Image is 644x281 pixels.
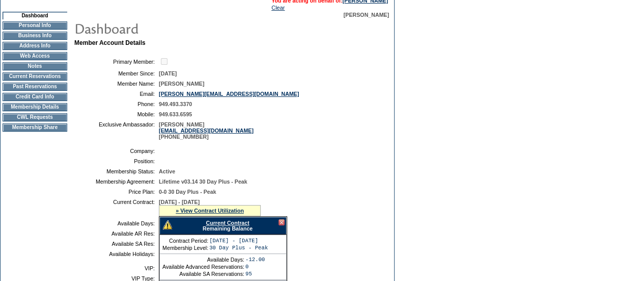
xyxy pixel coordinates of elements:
[78,57,155,66] td: Primary Member:
[159,127,254,134] a: [EMAIL_ADDRESS][DOMAIN_NAME]
[162,271,244,277] td: Available SA Reservations:
[3,113,67,121] td: CWL Requests
[209,245,268,251] td: 30 Day Plus - Peak
[3,103,67,111] td: Membership Details
[3,12,67,19] td: Dashboard
[78,220,155,226] td: Available Days:
[209,238,268,244] td: [DATE] - [DATE]
[78,251,155,257] td: Available Holidays:
[78,91,155,97] td: Email:
[74,39,146,46] b: Member Account Details
[78,148,155,154] td: Company:
[206,220,249,226] a: Current Contract
[271,5,285,11] a: Clear
[78,178,155,185] td: Membership Agreement:
[78,241,155,247] td: Available SA Res:
[159,217,287,235] div: Remaining Balance
[159,111,192,117] span: 949.633.6595
[159,168,175,174] span: Active
[78,121,155,140] td: Exclusive Ambassador:
[78,111,155,117] td: Mobile:
[78,81,155,87] td: Member Name:
[163,220,172,229] img: There are insufficient days and/or tokens to cover this reservation
[78,189,155,195] td: Price Plan:
[159,91,299,97] a: [PERSON_NAME][EMAIL_ADDRESS][DOMAIN_NAME]
[78,199,155,216] td: Current Contract:
[78,168,155,174] td: Membership Status:
[78,231,155,237] td: Available AR Res:
[78,158,155,164] td: Position:
[3,83,67,91] td: Past Reservations
[3,42,67,50] td: Address Info
[344,12,389,18] span: [PERSON_NAME]
[245,264,265,270] td: 0
[3,32,67,40] td: Business Info
[78,70,155,76] td: Member Since:
[162,245,208,251] td: Membership Level:
[159,189,216,195] span: 0-0 30 Day Plus - Peak
[245,271,265,277] td: 95
[162,238,208,244] td: Contract Period:
[78,101,155,107] td: Phone:
[3,123,67,132] td: Membership Share
[3,93,67,101] td: Credit Card Info
[78,265,155,271] td: VIP:
[159,178,247,185] span: Lifetime v03.14 30 Day Plus - Peak
[3,72,67,81] td: Current Reservations
[162,264,244,270] td: Available Advanced Reservations:
[159,81,204,87] span: [PERSON_NAME]
[3,62,67,70] td: Notes
[74,18,277,38] img: pgTtlDashboard.gif
[3,21,67,30] td: Personal Info
[176,208,244,214] a: » View Contract Utilization
[159,121,254,140] span: [PERSON_NAME] [PHONE_NUMBER]
[159,199,200,205] span: [DATE] - [DATE]
[159,70,177,76] span: [DATE]
[159,101,192,107] span: 949.493.3370
[162,257,244,263] td: Available Days:
[245,257,265,263] td: -12.00
[3,52,67,60] td: Web Access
